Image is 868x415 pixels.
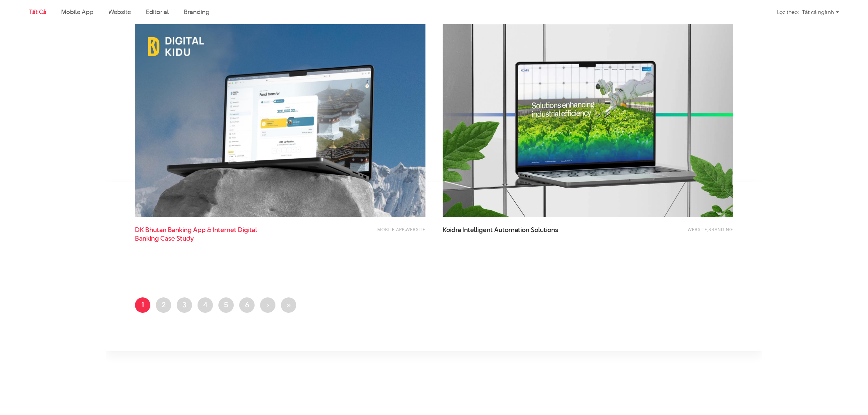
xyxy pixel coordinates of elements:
[198,297,213,313] a: 4
[443,225,461,235] span: Koidra
[617,226,733,239] div: ,
[135,226,272,243] a: DK Bhutan Banking App & Internet DigitalBanking Case Study
[462,225,493,235] span: Intelligent
[494,225,529,235] span: Automation
[239,297,255,313] a: 6
[708,226,733,232] a: Branding
[531,225,558,235] span: Solutions
[286,299,291,310] span: »
[135,234,194,243] span: Banking Case Study
[267,299,269,310] span: ›
[443,226,579,243] a: Koidra Intelligent Automation Solutions
[184,8,209,16] a: Branding
[309,226,425,239] div: ,
[108,8,131,16] a: Website
[688,226,707,232] a: Website
[135,22,425,217] img: DK-Bhutan
[377,226,405,232] a: Mobile app
[135,226,272,243] span: DK Bhutan Banking App & Internet Digital
[406,226,425,232] a: Website
[218,297,234,313] a: 5
[146,8,169,16] a: Editorial
[156,297,171,313] a: 2
[177,297,192,313] a: 3
[443,22,733,217] img: Koidra Thumbnail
